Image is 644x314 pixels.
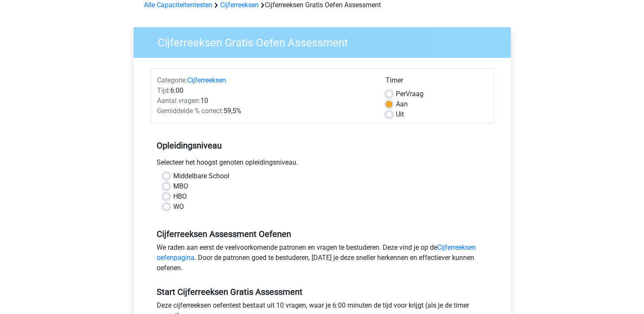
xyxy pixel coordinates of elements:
div: We raden aan eerst de veelvoorkomende patronen en vragen te bestuderen. Deze vind je op de . Door... [150,243,494,277]
div: 6:00 [151,86,379,96]
span: Per [396,90,406,98]
h5: Cijferreeksen Assessment Oefenen [157,229,488,239]
label: HBO [173,191,187,202]
label: Middelbare School [173,171,229,181]
label: Uit [396,109,404,120]
label: WO [173,202,184,212]
div: 10 [151,96,379,106]
a: Alle Capaciteitentesten [144,1,212,9]
h3: Cijferreeksen Gratis Oefen Assessment [147,33,504,49]
label: MBO [173,181,188,191]
label: Aan [396,99,408,109]
span: Gemiddelde % correct: [157,107,223,115]
label: Vraag [396,89,424,99]
div: Selecteer het hoogst genoten opleidingsniveau. [150,157,494,171]
h5: Opleidingsniveau [157,137,488,154]
a: Cijferreeksen [220,1,259,9]
div: 59,5% [151,106,379,116]
a: Cijferreeksen [187,76,226,84]
h5: Start Cijferreeksen Gratis Assessment [157,287,488,297]
span: Categorie: [157,76,187,84]
span: Aantal vragen: [157,97,200,105]
div: Timer [386,75,487,89]
span: Tijd: [157,86,170,94]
